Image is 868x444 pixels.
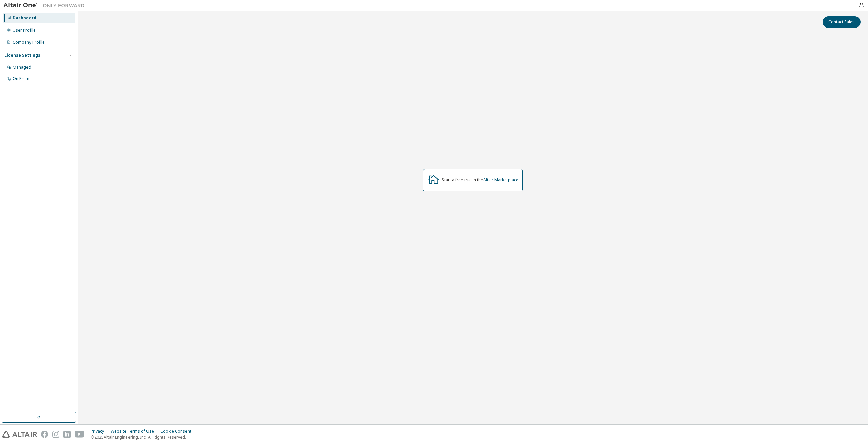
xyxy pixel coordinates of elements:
img: instagram.svg [52,431,59,438]
img: Altair One [3,2,88,9]
div: Start a free trial in the [442,177,518,183]
img: facebook.svg [41,431,48,438]
div: License Settings [4,53,40,58]
img: youtube.svg [75,431,84,438]
a: Altair Marketplace [483,177,518,183]
p: © 2025 Altair Engineering, Inc. All Rights Reserved. [91,434,195,440]
img: altair_logo.svg [2,431,37,438]
div: Website Terms of Use [111,429,160,434]
div: Privacy [91,429,111,434]
div: Dashboard [13,15,36,21]
img: linkedin.svg [63,431,71,438]
div: User Profile [13,28,36,33]
div: Cookie Consent [160,429,195,434]
button: Contact Sales [823,16,861,28]
div: Managed [13,65,31,70]
div: On Prem [13,76,29,82]
div: Company Profile [13,40,45,45]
